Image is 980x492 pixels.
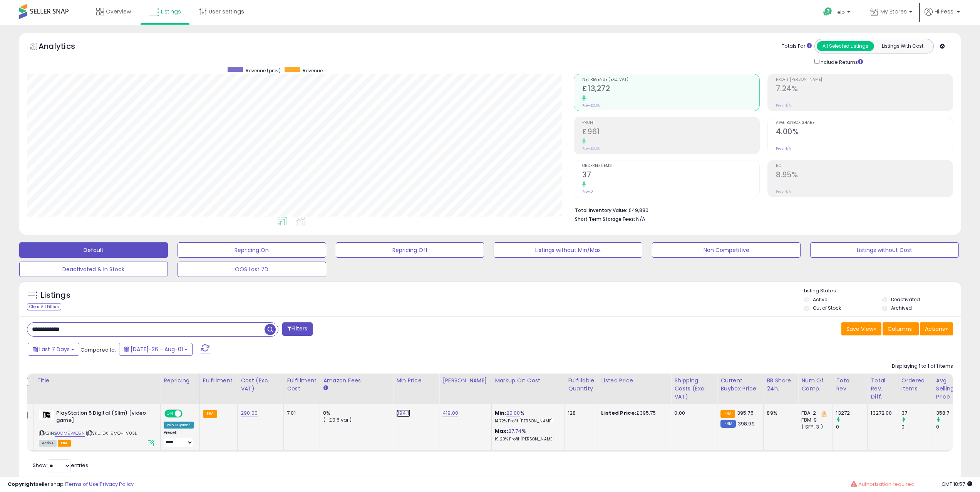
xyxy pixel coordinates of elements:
[39,440,57,447] span: All listings currently available for purchase on Amazon
[164,422,194,429] div: Win BuyBox *
[892,363,953,370] div: Displaying 1 to 1 of 1 items
[41,290,70,301] h5: Listings
[834,9,845,15] span: Help
[776,78,953,82] span: Profit [PERSON_NAME]
[936,377,964,401] div: Avg Selling Price
[8,481,134,488] div: seller snap | |
[495,409,506,417] b: Min:
[936,410,967,417] div: 358.7
[442,377,488,385] div: [PERSON_NAME]
[119,343,193,356] button: [DATE]-26 - Aug-01
[161,8,181,15] span: Listings
[901,377,930,393] div: Ordered Items
[804,287,961,295] p: Listing States:
[817,1,858,25] a: Help
[737,409,754,417] span: 395.75
[203,410,217,418] small: FBA
[494,242,642,258] button: Listings without Min/Max
[871,410,892,417] div: 13272.00
[582,78,759,82] span: Net Revenue (Exc. VAT)
[6,263,148,317] div: Support says…
[495,410,559,424] div: %
[495,427,508,435] b: Max:
[801,410,827,417] div: FBA: 2
[181,410,194,417] span: OFF
[323,385,328,392] small: Amazon Fees.
[495,428,559,442] div: %
[738,420,755,427] span: 398.99
[823,7,833,17] i: Get Help
[34,75,142,113] div: SKU: 5F-7K82-56OI You are right now it does show 57 pcs in stock but before it was not in stock, ...
[925,8,960,25] a: Hi Pessi
[601,377,668,385] div: Listed Price
[720,410,735,418] small: FBA
[19,242,168,258] button: Default
[776,121,953,125] span: Avg. Buybox Share
[178,262,326,277] button: OOS Last 7D
[12,10,120,40] div: SKU: 56-AH0L-1K57 is currently out of stock and the CPT value just changed from 179 to 200.99 so ...
[164,430,194,447] div: Preset:
[568,377,595,393] div: Fulfillable Quantity
[782,43,812,50] div: Totals For
[836,424,867,430] div: 0
[720,420,735,428] small: FBM
[282,322,312,336] button: Filters
[891,296,920,303] label: Deactivated
[12,155,120,162] div: Hi [PERSON_NAME],
[836,410,867,417] div: 13272
[37,4,62,10] h1: Support
[776,146,791,151] small: Prev: N/A
[883,322,919,335] button: Columns
[582,127,759,138] h2: £961
[674,377,714,401] div: Shipping Costs (Exc. VAT)
[935,8,955,15] span: Hi Pessi
[121,3,135,18] button: Home
[801,417,827,424] div: FBM: 9
[203,377,234,385] div: Fulfillment
[323,417,387,424] div: (+£0.5 var)
[836,377,864,393] div: Total Rev.
[495,419,559,424] p: 14.72% Profit [PERSON_NAME]
[813,305,841,311] label: Out of Stock
[28,70,148,144] div: SKU: 5F-7K82-56OIYou are right now it does show 57 pcs in stock but before it was not in stock, i...
[720,377,760,393] div: Current Buybox Price
[582,84,759,95] h2: £13,272
[492,374,565,404] th: The percentage added to the cost of goods (COGS) that forms the calculator for Min & Max prices.
[12,200,120,230] div: Previously we were at 179 when backordered because the CPT value was 179, this is why we were not...
[776,127,953,138] h2: 4.00%
[336,242,484,258] button: Repricing Off
[396,409,410,417] a: 394.11
[5,3,20,18] button: go back
[241,377,280,393] div: Cost (Exc. VAT)
[767,377,795,393] div: BB Share 24h.
[131,345,183,353] span: [DATE]-26 - Aug-01
[39,410,154,445] div: ASIN:
[941,480,972,488] span: 2025-08-10 18:57 GMT
[495,437,559,442] p: 19.20% Profit [PERSON_NAME]
[100,480,134,488] a: Privacy Policy
[582,103,601,108] small: Prev: £0.00
[86,430,137,436] span: | SKU: DX-9MOH-V03L
[582,121,759,125] span: Profit
[801,377,829,393] div: Num of Comp.
[323,377,390,385] div: Amazon Fees
[575,207,627,213] b: Total Inventory Value:
[6,150,126,246] div: Hi [PERSON_NAME],Currently we are at 190.11 on SKU: 5F-7K82-56OI because we are implementing the ...
[776,170,953,181] h2: 8.95%
[19,262,168,277] button: Deactivated & In Stock
[6,252,148,263] div: [DATE]
[582,164,759,168] span: Ordered Items
[396,377,436,385] div: Min Price
[12,234,120,242] div: Thanks,
[495,377,561,385] div: Markup on Cost
[6,70,148,150] div: Pessi says…
[652,242,801,258] button: Non Competitive
[55,430,85,437] a: B0CM9VKQ5N
[582,170,759,181] h2: 37
[776,164,953,168] span: ROI
[39,410,54,420] img: 31F8J2lAvSL._SL40_.jpg
[22,4,34,17] img: Profile image for Support
[601,410,665,417] div: £395.75
[575,205,947,214] li: £49,880
[39,345,70,353] span: Last 7 Days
